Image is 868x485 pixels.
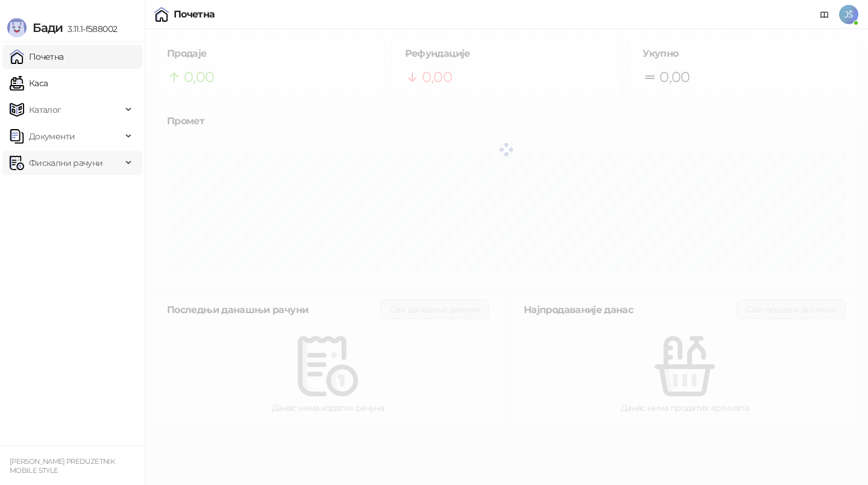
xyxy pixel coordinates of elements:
[29,151,102,175] span: Фискални рачуни
[10,71,48,95] a: Каса
[815,5,834,24] a: Документација
[63,24,117,34] span: 3.11.1-f588002
[33,21,63,35] span: Бади
[29,98,61,122] span: Каталог
[10,457,115,475] small: [PERSON_NAME] PREDUZETNIK MOBILE STYLE
[839,5,858,24] span: JŠ
[29,124,75,148] span: Документи
[174,10,215,19] div: Почетна
[7,18,27,37] img: Logo
[10,45,64,69] a: Почетна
